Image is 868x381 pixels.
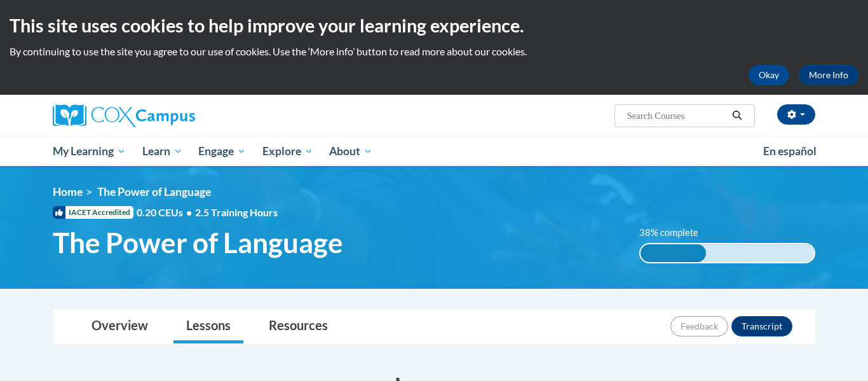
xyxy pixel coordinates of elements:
h2: This site uses cookies to help improve your learning experience. [10,13,858,38]
a: Overview [79,310,161,343]
a: Explore [254,137,322,166]
span: The Power of Language [97,185,211,198]
span: En español [763,144,817,158]
span: About [329,144,372,159]
a: En español [755,138,825,165]
img: Cox Campus [53,104,195,127]
a: Cox Campus [53,104,294,127]
span: My Learning [53,144,126,159]
input: Search Courses [626,108,728,123]
button: Okay [749,65,789,85]
div: Main menu [34,137,834,166]
span: • [186,206,192,218]
a: Lessons [173,310,243,343]
span: IACET Accredited [53,206,133,219]
a: Resources [256,310,341,343]
label: 38% complete [639,226,712,240]
button: Transcript [731,316,792,336]
span: Explore [262,144,313,159]
a: Home [53,185,83,198]
span: Engage [198,144,246,159]
span: 0.20 CEUs [137,205,195,219]
a: About [322,137,381,166]
span: Learn [142,144,182,159]
a: Learn [134,137,191,166]
button: Account Settings [777,104,815,125]
a: More Info [799,65,858,85]
span: 2.5 Training Hours [195,206,278,218]
button: Feedback [670,316,728,336]
button: Search [728,108,747,123]
p: By continuing to use the site you agree to our use of cookies. Use the ‘More info’ button to read... [10,45,858,59]
a: Engage [190,137,254,166]
div: 38% complete [641,244,707,262]
a: My Learning [44,137,134,166]
span: The Power of Language [53,226,343,260]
